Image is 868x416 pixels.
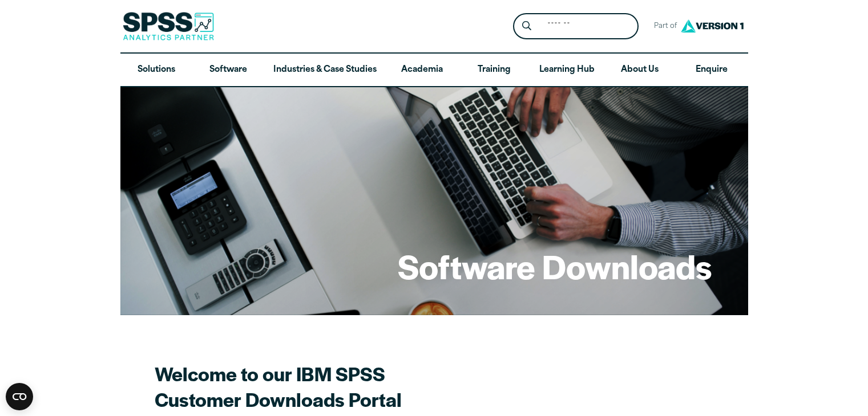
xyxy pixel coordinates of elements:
a: About Us [604,54,676,87]
h2: Welcome to our IBM SPSS Customer Downloads Portal [155,361,554,412]
a: Enquire [676,54,748,87]
form: Site Header Search Form [513,13,639,40]
a: Solutions [120,54,192,87]
a: Academia [386,54,458,87]
img: Version1 Logo [678,15,746,36]
a: Training [458,54,530,87]
a: Learning Hub [530,54,604,87]
button: Open CMP widget [6,383,33,410]
img: SPSS Analytics Partner [123,12,214,40]
a: Industries & Case Studies [264,54,386,87]
h1: Software Downloads [398,244,712,288]
a: Software [192,54,264,87]
svg: Search magnifying glass icon [522,21,531,31]
button: Search magnifying glass icon [516,16,537,37]
span: Part of [648,18,678,35]
nav: Desktop version of site main menu [120,54,748,87]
